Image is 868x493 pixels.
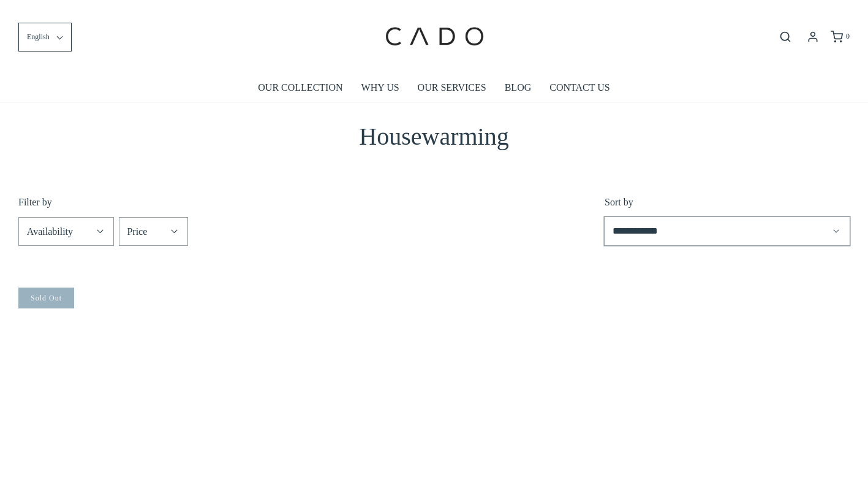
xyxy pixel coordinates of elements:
[829,31,850,43] a: 0
[18,197,585,207] p: Filter by
[846,32,850,40] span: 0
[549,74,609,102] a: CONTACT US
[258,74,342,102] a: OUR COLLECTION
[774,30,796,44] button: Open search bar
[605,197,850,207] label: Sort by
[361,74,399,102] a: WHY US
[18,121,850,153] h2: Housewarming
[19,218,113,245] summary: Availability
[27,224,73,240] span: Availability
[18,23,72,52] button: English
[505,74,532,102] a: BLOG
[127,224,147,240] span: Price
[418,74,486,102] a: OUR SERVICES
[382,9,486,64] img: cadogifting
[119,218,187,245] summary: Price
[27,31,50,43] span: English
